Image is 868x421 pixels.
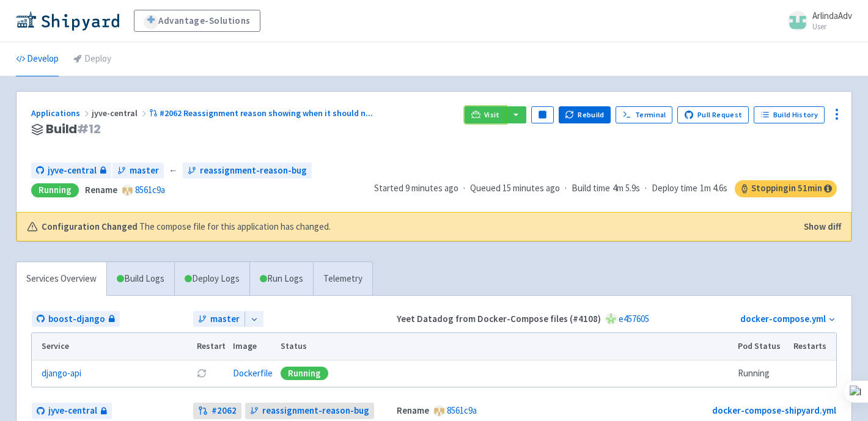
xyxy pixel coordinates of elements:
time: 9 minutes ago [405,182,458,194]
a: ArlindaAdv User [781,11,852,31]
a: django-api [42,367,81,381]
b: Configuration Changed [42,220,138,234]
a: Visit [465,106,506,123]
span: # 12 [77,120,101,137]
th: Service [32,333,193,360]
a: Deploy Logs [174,262,249,296]
img: Shipyard logo [16,11,119,31]
a: Dockerfile [233,367,273,379]
a: Advantage-Solutions [134,10,260,32]
a: Build History [754,106,825,123]
th: Restart [193,333,229,360]
div: · · · [374,180,837,197]
small: User [812,23,852,31]
strong: Rename [397,405,429,416]
button: Show diff [804,220,841,234]
strong: Rename [85,184,117,196]
a: Services Overview [17,262,106,296]
a: reassignment-reason-bug [245,403,374,419]
a: master [193,311,245,328]
a: 8561c9a [447,405,477,416]
a: e457605 [619,313,649,324]
span: jyve-central [48,404,97,418]
a: master [112,163,164,179]
span: master [130,164,159,178]
a: Deploy [73,42,111,76]
span: boost-django [48,312,105,326]
span: Started [374,182,458,194]
button: Rebuild [559,106,611,123]
strong: # 2062 [211,404,237,418]
th: Status [277,333,734,360]
a: 8561c9a [135,184,165,196]
strong: Yeet Datadog from Docker-Compose files (#4108) [397,313,601,324]
a: Develop [16,42,59,76]
a: Run Logs [249,262,313,296]
a: jyve-central [32,403,112,419]
a: Terminal [616,106,672,123]
div: Running [31,183,79,197]
a: docker-compose.yml [740,313,826,324]
a: Telemetry [313,262,372,296]
a: reassignment-reason-bug [183,163,312,179]
span: jyve-central [92,108,149,119]
th: Image [229,333,277,360]
span: jyve-central [48,164,97,178]
a: #2062 Reassignment reason showing when it should n... [149,108,375,119]
a: Applications [31,108,92,119]
span: 4m 5.9s [612,181,640,196]
a: Build Logs [107,262,174,296]
span: reassignment-reason-bug [262,404,369,418]
a: #2062 [193,403,241,419]
th: Restarts [790,333,836,360]
a: jyve-central [31,163,111,179]
span: Visit [484,110,500,120]
span: Queued [470,182,560,194]
span: ArlindaAdv [812,10,852,21]
span: Deploy time [652,181,697,196]
span: Stopping in 51 min [735,180,837,197]
span: master [210,312,240,326]
a: docker-compose-shipyard.yml [712,405,836,416]
span: Build time [572,181,610,196]
span: #2062 Reassignment reason showing when it should n ... [160,108,373,119]
span: ← [169,164,178,178]
th: Pod Status [734,333,790,360]
a: Pull Request [677,106,749,123]
td: Running [734,360,790,387]
time: 15 minutes ago [502,182,560,194]
button: Pause [531,106,553,123]
span: 1m 4.6s [700,181,727,196]
span: The compose file for this application has changed. [139,220,331,234]
div: Running [281,367,328,380]
span: reassignment-reason-bug [200,164,307,178]
span: Build [46,122,101,136]
a: boost-django [32,311,120,328]
button: Restart pod [197,368,207,378]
